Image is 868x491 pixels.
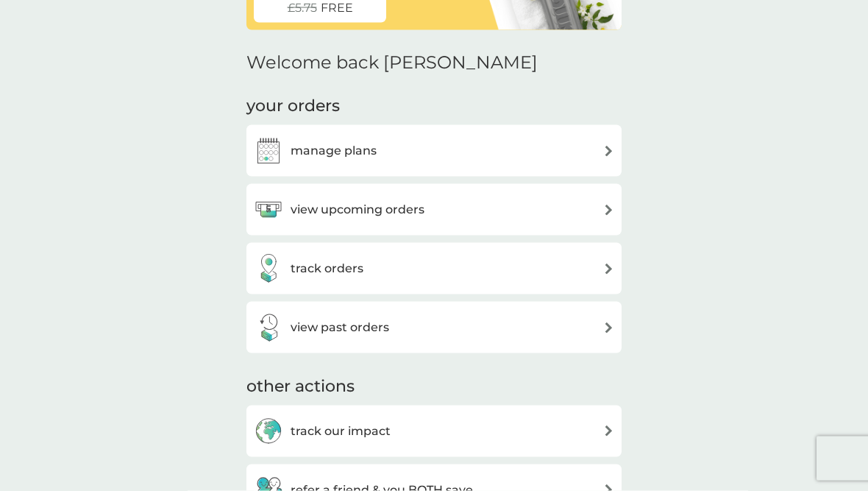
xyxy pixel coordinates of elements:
img: arrow right [603,205,614,216]
h3: your orders [246,95,340,118]
h3: track orders [291,259,363,278]
img: arrow right [603,146,614,157]
img: arrow right [603,264,614,275]
h2: Welcome back [PERSON_NAME] [246,52,538,74]
h3: view past orders [291,318,389,337]
h3: other actions [246,375,355,398]
img: arrow right [603,425,614,437]
h3: track our impact [291,422,391,441]
h3: view upcoming orders [291,200,424,219]
img: arrow right [603,322,614,333]
h3: manage plans [291,141,377,160]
